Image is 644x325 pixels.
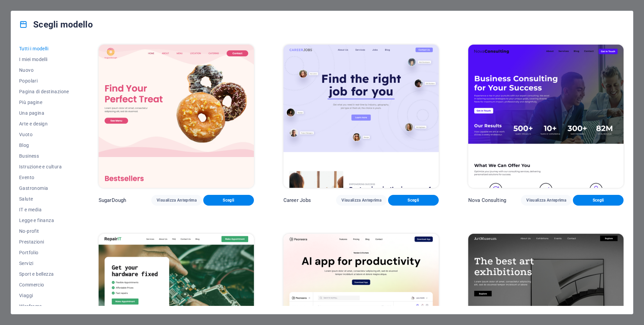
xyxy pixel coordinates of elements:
[99,197,126,204] p: SugarDough
[19,304,69,309] span: Wireframe
[19,279,69,290] button: Commercio
[203,195,254,206] button: Scegli
[19,228,69,234] span: No-profit
[19,196,69,202] span: Salute
[526,198,566,203] span: Visualizza Anteprima
[19,290,69,301] button: Viaggi
[19,226,69,236] button: No-profit
[19,54,69,65] button: I miei modelli
[19,110,69,116] span: Una pagina
[19,239,69,245] span: Prestazioni
[19,132,69,137] span: Vuoto
[19,218,69,223] span: Legge e finanza
[19,151,69,161] button: Business
[19,86,69,97] button: Pagina di destinazione
[19,183,69,194] button: Gastronomia
[341,198,381,203] span: Visualizza Anteprima
[19,282,69,287] span: Commercio
[283,45,439,188] img: Career Jobs
[19,75,69,86] button: Popolari
[19,164,69,169] span: Istruzione e cultura
[19,100,69,105] span: Più pagine
[283,197,311,204] p: Career Jobs
[19,78,69,84] span: Popolari
[19,293,69,298] span: Viaggi
[19,153,69,159] span: Business
[19,65,69,75] button: Nuovo
[19,258,69,269] button: Servizi
[388,195,439,206] button: Scegli
[19,67,69,73] span: Nuovo
[19,185,69,191] span: Gastronomia
[19,194,69,204] button: Salute
[19,175,69,180] span: Evento
[19,250,69,255] span: Portfolio
[209,198,249,203] span: Scegli
[19,108,69,118] button: Una pagina
[521,195,572,206] button: Visualizza Anteprima
[573,195,624,206] button: Scegli
[19,215,69,226] button: Legge e finanza
[19,301,69,312] button: Wireframe
[19,271,69,277] span: Sport e bellezza
[151,195,202,206] button: Visualizza Anteprima
[19,207,69,212] span: IT e media
[19,261,69,266] span: Servizi
[19,247,69,258] button: Portfolio
[19,129,69,140] button: Vuoto
[19,19,93,30] h4: Scegli modello
[19,269,69,279] button: Sport e bellezza
[468,45,624,188] img: Nova Consulting
[578,198,618,203] span: Scegli
[19,172,69,183] button: Evento
[19,161,69,172] button: Istruzione e cultura
[19,97,69,108] button: Più pagine
[19,143,69,148] span: Blog
[19,204,69,215] button: IT e media
[19,140,69,151] button: Blog
[393,198,433,203] span: Scegli
[19,236,69,247] button: Prestazioni
[468,197,506,204] p: Nova Consulting
[19,57,69,62] span: I miei modelli
[99,45,254,188] img: SugarDough
[19,118,69,129] button: Arte e design
[157,198,197,203] span: Visualizza Anteprima
[19,121,69,126] span: Arte e design
[19,43,69,54] button: Tutti i modelli
[19,89,69,94] span: Pagina di destinazione
[336,195,387,206] button: Visualizza Anteprima
[19,46,69,51] span: Tutti i modelli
